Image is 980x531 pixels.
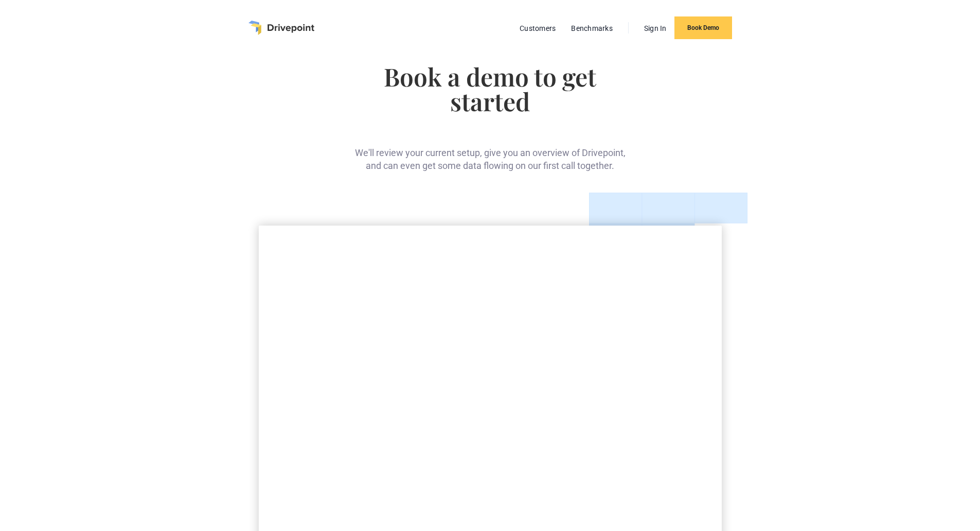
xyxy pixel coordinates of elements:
a: Customers [514,22,561,35]
a: Benchmarks [566,22,618,35]
a: Sign In [639,22,672,35]
a: Book Demo [674,16,732,39]
div: We'll review your current setup, give you an overview of Drivepoint, and can even get some data f... [352,130,628,172]
a: home [248,21,314,35]
h1: Book a demo to get started [352,64,628,113]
